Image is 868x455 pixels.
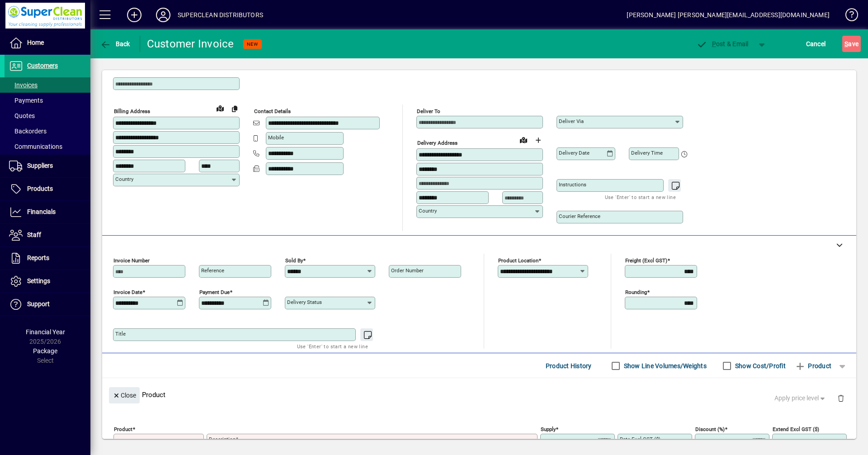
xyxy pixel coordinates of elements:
span: Home [27,39,44,46]
span: S [844,40,848,47]
a: Home [5,32,90,54]
mat-hint: Use 'Enter' to start a new line [605,192,676,202]
span: Back [100,40,130,47]
a: Payments [5,93,90,108]
mat-label: Instructions [559,181,586,188]
app-page-header-button: Close [107,391,142,399]
label: Show Line Volumes/Weights [622,361,707,370]
button: Post & Email [692,36,753,52]
span: Package [33,347,57,355]
a: View on map [516,133,531,147]
a: Support [5,293,90,316]
mat-label: Country [419,208,437,214]
span: Products [27,185,53,192]
mat-label: Sold by [285,257,303,264]
mat-label: Rounding [625,289,647,295]
button: Copy to Delivery address [227,101,242,116]
span: Financial Year [26,328,65,336]
button: Delete [830,387,852,409]
span: Communications [9,143,62,150]
span: NEW [247,41,258,47]
span: Support [27,300,50,308]
mat-label: Discount (%) [695,426,725,432]
a: Suppliers [5,155,90,177]
a: Financials [5,201,90,223]
a: Staff [5,224,90,246]
mat-label: Payment due [199,289,230,295]
mat-label: Courier Reference [559,213,600,219]
button: Apply price level [771,390,830,407]
mat-label: Product location [498,257,538,264]
mat-label: Deliver via [559,118,584,124]
a: Quotes [5,108,90,123]
label: Show Cost/Profit [733,361,786,370]
span: Reports [27,254,49,261]
span: Invoices [9,81,38,89]
mat-label: Supply [541,426,556,432]
button: Add [120,7,149,23]
button: Choose address [531,133,545,147]
a: Communications [5,139,90,154]
span: Quotes [9,112,35,119]
div: Customer Invoice [147,37,234,51]
span: Financials [27,208,56,215]
div: [PERSON_NAME] [PERSON_NAME][EMAIL_ADDRESS][DOMAIN_NAME] [627,8,830,22]
mat-label: Description [209,436,236,442]
mat-label: Delivery date [559,150,590,156]
mat-label: Reference [201,267,224,274]
app-page-header-button: Delete [830,394,852,402]
span: Close [113,388,136,403]
div: Product [102,378,856,411]
mat-label: Title [115,331,126,337]
mat-label: Invoice number [113,257,150,264]
mat-label: Product [114,426,132,432]
div: SUPERCLEAN DISTRIBUTORS [178,8,263,22]
mat-label: Deliver To [417,108,440,114]
mat-label: Delivery status [287,299,322,305]
mat-label: Extend excl GST ($) [773,426,819,432]
mat-label: Delivery time [631,150,663,156]
app-page-header-button: Back [90,36,140,52]
mat-label: Freight (excl GST) [625,257,667,264]
span: Customers [27,62,58,69]
mat-hint: Use 'Enter' to start a new line [297,341,368,351]
mat-label: Country [115,176,133,182]
mat-label: Rate excl GST ($) [620,436,660,442]
span: ost & Email [696,40,749,47]
span: Apply price level [774,393,827,403]
mat-label: Order number [391,267,424,274]
a: Invoices [5,77,90,93]
button: Cancel [804,36,828,52]
button: Save [842,36,861,52]
a: Settings [5,270,90,293]
a: Products [5,178,90,200]
span: Settings [27,277,50,284]
span: Suppliers [27,162,53,169]
button: Profile [149,7,178,23]
span: ave [844,37,859,51]
span: P [712,40,716,47]
a: Backorders [5,123,90,139]
button: Product History [542,358,595,374]
a: Reports [5,247,90,270]
button: Back [98,36,132,52]
span: Cancel [806,37,826,51]
mat-label: Mobile [268,134,284,141]
span: Product History [546,359,592,373]
mat-label: Invoice date [113,289,142,295]
button: Close [109,387,140,403]
span: Backorders [9,128,47,135]
a: View on map [213,101,227,115]
a: Knowledge Base [839,2,857,31]
span: Payments [9,97,43,104]
span: Staff [27,231,41,238]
